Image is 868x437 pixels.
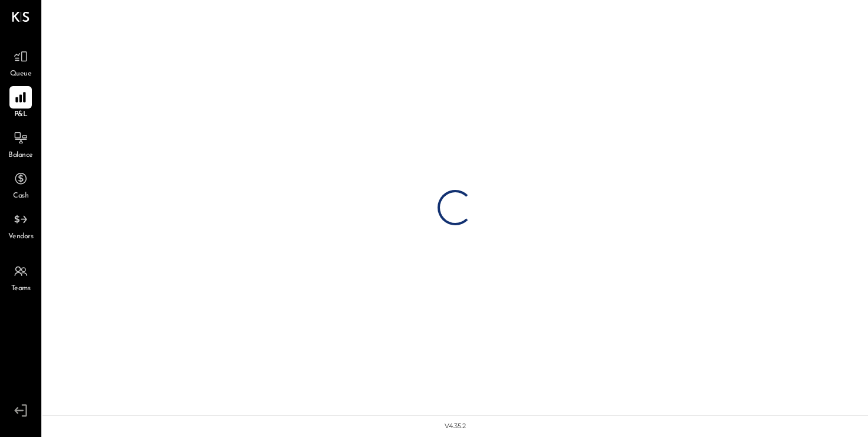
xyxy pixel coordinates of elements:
[13,191,28,202] span: Cash
[8,232,34,242] span: Vendors
[1,208,41,242] a: Vendors
[10,69,32,80] span: Queue
[1,167,41,202] a: Cash
[1,45,41,80] a: Queue
[1,260,41,294] a: Teams
[8,150,33,161] span: Balance
[14,110,28,120] span: P&L
[445,422,466,431] div: v 4.35.2
[1,86,41,120] a: P&L
[1,127,41,161] a: Balance
[11,284,31,294] span: Teams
